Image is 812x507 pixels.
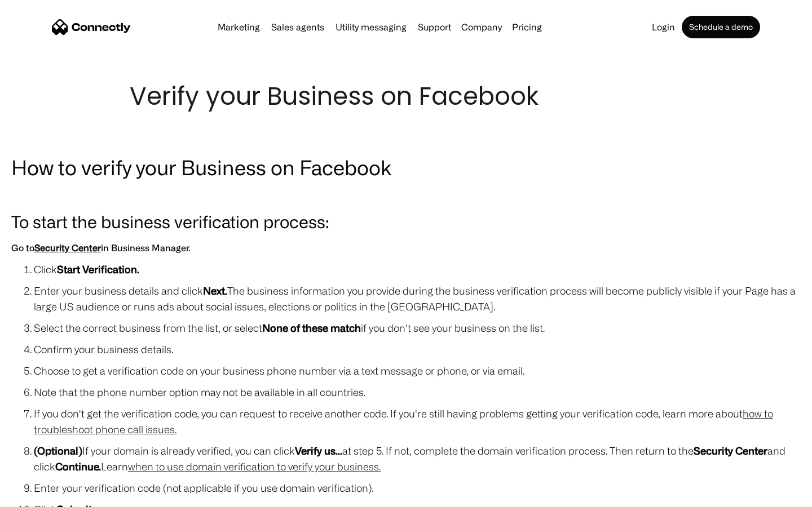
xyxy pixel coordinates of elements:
h1: Verify your Business on Facebook [130,79,682,114]
a: Utility messaging [331,23,411,32]
li: Enter your verification code (not applicable if you use domain verification). [34,480,801,496]
h6: Go to in Business Manager. [11,240,801,256]
strong: Verify us... [295,445,342,456]
a: Schedule a demo [682,16,760,38]
div: Company [461,19,502,35]
a: Login [647,23,679,32]
a: Support [413,23,456,32]
li: Confirm your business details. [34,341,801,357]
li: If your domain is already verified, you can click at step 5. If not, complete the domain verifica... [34,443,801,474]
li: Click [34,261,801,277]
li: Select the correct business from the list, or select if you don't see your business on the list. [34,320,801,336]
li: Choose to get a verification code on your business phone number via a text message or phone, or v... [34,363,801,379]
a: Pricing [507,23,546,32]
ul: Language list [23,487,68,503]
strong: Next. [203,285,227,296]
a: Security Center [34,243,101,253]
a: Marketing [213,23,264,32]
h3: To start the business verification process: [11,208,801,234]
aside: Language selected: English [11,487,68,503]
a: when to use domain verification to verify your business. [128,461,381,472]
li: Note that the phone number option may not be available in all countries. [34,384,801,400]
p: ‍ [11,187,801,203]
h2: How to verify your Business on Facebook [11,153,801,181]
strong: None of these match [262,322,361,333]
a: Sales agents [267,23,329,32]
li: If you don't get the verification code, you can request to receive another code. If you're still ... [34,406,801,437]
strong: Continue. [55,461,101,472]
strong: (Optional) [34,445,82,456]
strong: Start Verification. [57,264,139,275]
li: Enter your business details and click The business information you provide during the business ve... [34,283,801,314]
strong: Security Center [694,445,767,456]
